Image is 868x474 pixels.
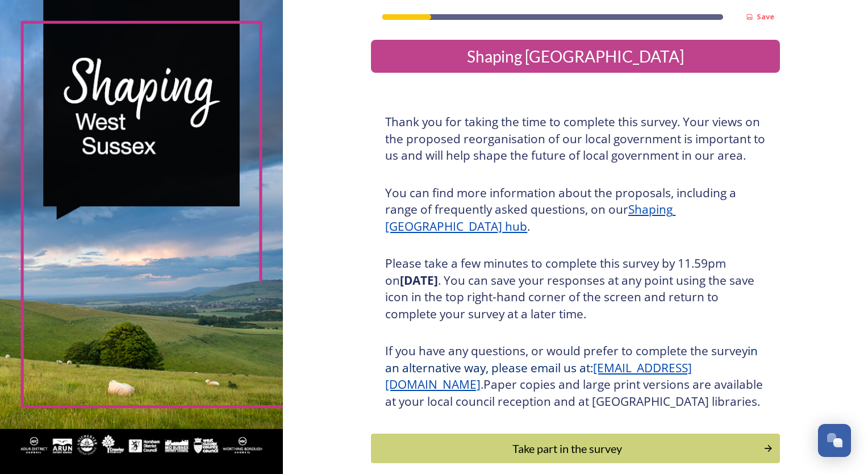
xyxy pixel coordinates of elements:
button: Open Chat [818,424,851,457]
span: in an alternative way, please email us at: [385,343,761,376]
div: Take part in the survey [377,440,757,457]
h3: Please take a few minutes to complete this survey by 11.59pm on . You can save your responses at ... [385,255,766,322]
button: Continue [371,434,780,463]
a: Shaping [GEOGRAPHIC_DATA] hub [385,201,675,234]
h3: If you have any questions, or would prefer to complete the survey Paper copies and large print ve... [385,343,766,410]
strong: Save [757,11,774,22]
h3: You can find more information about the proposals, including a range of frequently asked question... [385,185,766,235]
h3: Thank you for taking the time to complete this survey. Your views on the proposed reorganisation ... [385,114,766,164]
div: Shaping [GEOGRAPHIC_DATA] [375,44,775,68]
a: [EMAIL_ADDRESS][DOMAIN_NAME] [385,360,692,393]
strong: [DATE] [400,272,438,288]
span: . [481,376,483,392]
